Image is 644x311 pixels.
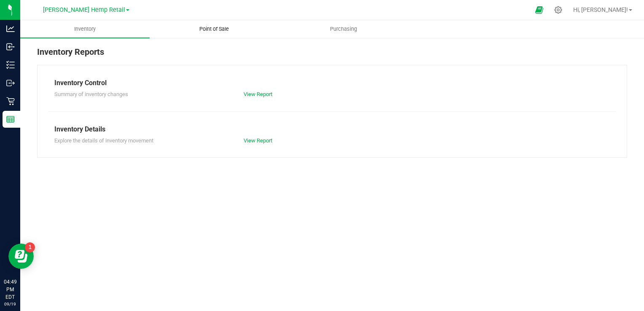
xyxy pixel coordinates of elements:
span: Open Ecommerce Menu [530,2,549,18]
iframe: Resource center [8,244,34,269]
div: Manage settings [553,6,563,14]
div: Inventory Reports [37,46,627,65]
span: [PERSON_NAME] Hemp Retail [43,6,125,13]
a: Inventory [20,20,150,38]
span: Purchasing [319,25,368,33]
span: Hi, [PERSON_NAME]! [573,6,628,13]
p: 04:49 PM EDT [4,278,16,301]
inline-svg: Inbound [6,43,15,51]
span: Explore the details of inventory movement [54,137,153,144]
a: Purchasing [279,20,408,38]
inline-svg: Retail [6,97,15,105]
a: View Report [244,137,272,144]
div: Inventory Details [54,124,610,134]
p: 09/19 [4,301,16,307]
span: Summary of inventory changes [54,91,128,97]
a: Point of Sale [150,20,279,38]
span: Inventory [63,25,107,33]
inline-svg: Inventory [6,61,15,69]
a: View Report [244,91,272,97]
inline-svg: Analytics [6,24,15,33]
inline-svg: Outbound [6,79,15,87]
iframe: Resource center unread badge [25,242,35,252]
div: Inventory Control [54,78,610,88]
inline-svg: Reports [6,115,15,123]
span: Point of Sale [188,25,240,33]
